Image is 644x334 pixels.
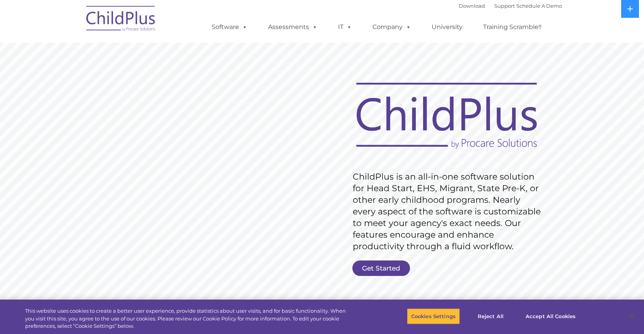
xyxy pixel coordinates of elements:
button: Reject All [466,308,515,324]
a: Support [494,3,515,9]
button: Cookies Settings [407,308,460,324]
rs-layer: ChildPlus is an all-in-one software solution for Head Start, EHS, Migrant, State Pre-K, or other ... [353,171,545,252]
a: Get Started [352,260,410,276]
button: Close [623,308,640,325]
a: Assessments [260,19,325,35]
div: This website uses cookies to create a better user experience, provide statistics about user visit... [25,307,354,330]
a: Training Scramble!! [475,19,549,35]
a: Software [204,19,255,35]
a: IT [330,19,360,35]
img: ChildPlus by Procare Solutions [82,0,160,39]
a: Company [365,19,419,35]
a: Schedule A Demo [516,3,562,9]
button: Accept All Cookies [521,308,580,324]
a: Download [459,3,485,9]
a: University [424,19,470,35]
font: | [459,3,562,9]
